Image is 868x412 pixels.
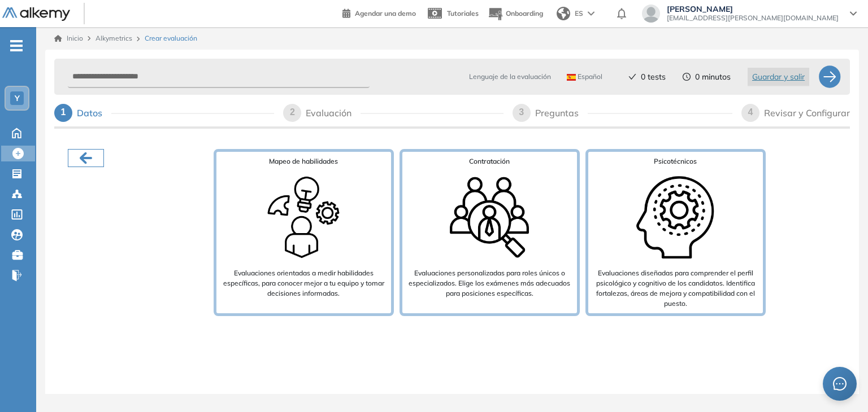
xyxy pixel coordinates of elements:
div: Evaluación [306,104,361,122]
i: - [10,45,23,47]
img: arrow [588,11,594,16]
span: Psicotécnicos [654,156,697,166]
a: Inicio [54,33,83,43]
span: Tutoriales [447,9,479,17]
p: Evaluaciones personalizadas para roles únicos o especializados. Elige los exámenes más adecuados ... [407,268,572,299]
span: Y [15,94,20,103]
span: Onboarding [506,9,543,17]
div: Revisar y Configurar [764,104,850,122]
span: 3 [519,107,524,117]
img: ESP [567,74,576,81]
div: Preguntas [535,104,588,122]
a: Agendar una demo [342,6,416,19]
span: ES [575,8,583,19]
p: Evaluaciones diseñadas para comprender el perfil psicológico y cognitivo de los candidatos. Ident... [593,268,758,309]
span: Español [567,72,602,81]
span: 0 minutos [695,71,731,83]
span: Agendar una demo [355,9,416,17]
span: 0 tests [641,71,666,83]
span: message [832,376,847,391]
span: Crear evaluación [145,33,197,43]
img: Type of search [444,172,535,262]
span: 4 [748,107,753,117]
button: Guardar y salir [748,68,809,86]
p: Evaluaciones orientadas a medir habilidades específicas, para conocer mejor a tu equipo y tomar d... [221,268,387,299]
div: Datos [77,104,111,122]
span: 1 [61,107,66,117]
img: Type of search [258,172,349,262]
img: Logo [2,7,70,21]
span: [EMAIL_ADDRESS][PERSON_NAME][DOMAIN_NAME] [667,14,839,23]
span: Guardar y salir [752,71,805,83]
img: Type of search [630,172,721,262]
button: Onboarding [488,2,543,26]
span: Alkymetrics [96,34,132,42]
span: Contratación [469,156,510,166]
span: Lenguaje de la evaluación [469,72,551,82]
span: check [628,73,636,81]
div: 1Datos [54,104,274,122]
span: 2 [290,107,295,117]
span: clock-circle [683,73,691,81]
span: [PERSON_NAME] [667,5,839,14]
span: Mapeo de habilidades [269,156,338,166]
img: world [557,7,570,20]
